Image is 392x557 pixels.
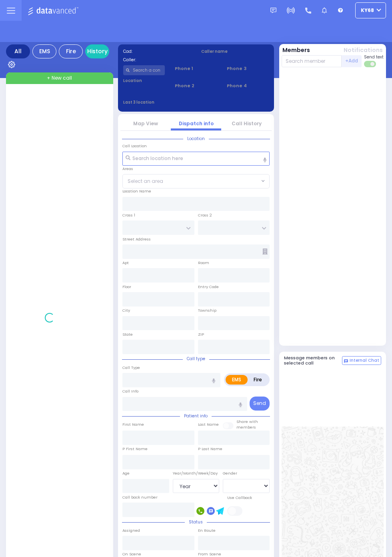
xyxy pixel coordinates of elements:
[236,419,258,424] small: Share with
[198,308,216,313] label: Township
[122,551,141,557] label: On Scene
[133,120,158,127] a: Map View
[201,48,269,54] label: Caller name
[122,471,130,476] label: Age
[350,358,379,363] span: Internal Chat
[122,152,270,166] input: Search location here
[284,355,342,366] h5: Message members on selected call
[198,284,219,290] label: Entry Code
[173,471,220,476] div: Year/Month/Week/Day
[344,46,383,54] button: Notifications
[123,65,165,75] input: Search a contact
[198,332,204,337] label: ZIP
[122,260,129,266] label: Apt
[361,7,374,14] span: ky68
[227,495,252,501] label: Use Callback
[122,389,138,394] label: Call Info
[123,78,165,84] label: Location
[232,120,262,127] a: Call History
[123,48,191,54] label: Cad:
[122,143,147,149] label: Call Location
[198,422,219,427] label: Last Name
[59,44,83,58] div: Fire
[226,375,248,385] label: EMS
[122,446,148,452] label: P First Name
[122,422,144,427] label: First Name
[122,236,151,242] label: Street Address
[198,528,216,533] label: En Route
[180,413,212,419] span: Patient info
[344,359,348,363] img: comment-alt.png
[128,178,163,185] span: Select an area
[122,308,130,313] label: City
[183,356,209,362] span: Call type
[175,65,217,72] span: Phone 1
[122,332,133,337] label: State
[175,82,217,89] span: Phone 2
[123,99,196,105] label: Last 3 location
[223,471,237,476] label: Gender
[122,284,131,290] label: Floor
[270,8,276,14] img: message.svg
[123,57,191,63] label: Caller:
[122,188,151,194] label: Location Name
[247,375,268,385] label: Fire
[183,136,209,142] span: Location
[198,551,221,557] label: From Scene
[122,528,140,533] label: Assigned
[6,44,30,58] div: All
[342,356,381,365] button: Internal Chat
[282,46,310,54] button: Members
[122,365,140,371] label: Call Type
[227,82,269,89] span: Phone 4
[364,54,384,60] span: Send text
[198,212,212,218] label: Cross 2
[262,248,268,254] span: Other building occupants
[282,55,342,67] input: Search member
[122,212,135,218] label: Cross 1
[198,446,222,452] label: P Last Name
[47,74,72,82] span: + New call
[85,44,109,58] a: History
[198,260,209,266] label: Room
[236,425,256,430] span: members
[364,60,377,68] label: Turn off text
[185,519,207,525] span: Status
[250,397,270,411] button: Send
[32,44,56,58] div: EMS
[227,65,269,72] span: Phone 3
[179,120,214,127] a: Dispatch info
[28,6,81,16] img: Logo
[122,166,133,172] label: Areas
[355,2,386,18] button: ky68
[122,495,158,500] label: Call back number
